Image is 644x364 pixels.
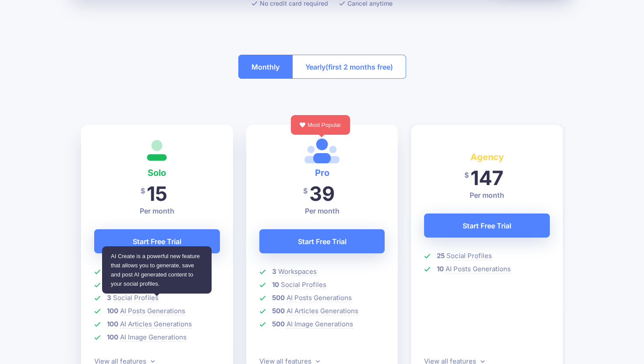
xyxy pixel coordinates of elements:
span: AI Posts Generations [446,265,511,273]
h4: Solo [94,166,220,180]
b: 25 [437,252,445,260]
span: Social Profiles [281,280,326,289]
p: Per month [259,206,385,216]
span: AI Image Generations [287,320,353,329]
span: $ [141,181,145,201]
div: Most Popular [291,115,350,135]
b: 500 [272,307,285,315]
span: Workspaces [278,267,317,276]
b: 10 [272,280,279,289]
span: 15 [147,182,167,206]
p: Per month [94,206,220,216]
h4: Agency [424,150,550,164]
span: $ [303,181,308,201]
h4: Pro [259,166,385,180]
a: Start Free Trial [259,229,385,253]
span: AI Posts Generations [287,294,352,302]
span: 39 [309,182,335,206]
button: Yearly(first 2 months free) [292,55,406,79]
b: 3 [272,267,276,276]
span: 147 [471,166,503,190]
b: 10 [437,265,444,273]
a: Start Free Trial [424,213,550,238]
b: 500 [272,320,285,328]
button: Monthly [238,55,293,79]
span: $ [464,165,469,185]
span: AI Articles Generations [287,307,358,315]
p: Per month [424,190,550,200]
b: 500 [272,294,285,302]
span: (first 2 months free) [326,60,393,74]
span: Social Profiles [446,252,492,260]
